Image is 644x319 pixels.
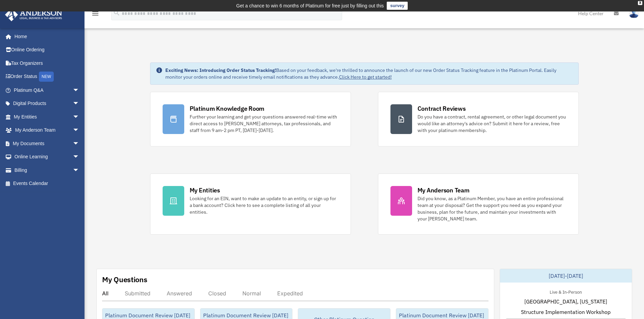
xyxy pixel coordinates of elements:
a: menu [91,12,99,18]
div: Closed [208,290,226,297]
a: My Anderson Team Did you know, as a Platinum Member, you have an entire professional team at your... [378,174,579,235]
a: Billingarrow_drop_down [5,163,90,177]
a: Digital Productsarrow_drop_down [5,97,90,110]
div: Further your learning and get your questions answered real-time with direct access to [PERSON_NAM... [190,113,338,134]
div: Answered [167,290,192,297]
i: search [113,9,120,17]
span: arrow_drop_down [73,124,86,137]
span: Structure Implementation Workshop [521,308,611,316]
div: Normal [242,290,261,297]
a: Order StatusNEW [5,70,90,84]
a: Platinum Q&Aarrow_drop_down [5,83,90,97]
div: NEW [39,72,54,82]
div: close [638,1,642,5]
a: Contract Reviews Do you have a contract, rental agreement, or other legal document you would like... [378,92,579,147]
div: Get a chance to win 6 months of Platinum for free just by filling out this [236,2,384,10]
a: Click Here to get started! [339,74,392,80]
a: Platinum Knowledge Room Further your learning and get your questions answered real-time with dire... [150,92,351,147]
a: Online Ordering [5,43,90,57]
span: arrow_drop_down [73,110,86,124]
div: [DATE]-[DATE] [500,269,632,283]
a: My Documentsarrow_drop_down [5,137,90,150]
span: arrow_drop_down [73,150,86,164]
div: Looking for an EIN, want to make an update to an entity, or sign up for a bank account? Click her... [190,195,338,215]
a: Online Learningarrow_drop_down [5,150,90,164]
div: Platinum Knowledge Room [190,104,265,113]
div: Based on your feedback, we're thrilled to announce the launch of our new Order Status Tracking fe... [165,67,573,80]
span: arrow_drop_down [73,163,86,177]
div: Do you have a contract, rental agreement, or other legal document you would like an attorney's ad... [418,113,566,134]
a: Home [5,30,86,43]
a: Events Calendar [5,177,90,190]
div: Submitted [125,290,150,297]
div: Expedited [277,290,303,297]
div: All [102,290,109,297]
div: My Questions [102,274,147,285]
div: Did you know, as a Platinum Member, you have an entire professional team at your disposal? Get th... [418,195,566,222]
a: Tax Organizers [5,56,90,70]
div: Contract Reviews [418,104,466,113]
a: My Entitiesarrow_drop_down [5,110,90,124]
a: My Entities Looking for an EIN, want to make an update to an entity, or sign up for a bank accoun... [150,174,351,235]
span: [GEOGRAPHIC_DATA], [US_STATE] [524,297,607,305]
img: User Pic [629,8,639,18]
span: arrow_drop_down [73,137,86,151]
a: My Anderson Teamarrow_drop_down [5,124,90,137]
div: My Anderson Team [418,186,470,194]
i: menu [91,9,99,18]
a: survey [387,2,408,10]
div: Live & In-Person [544,288,587,295]
span: arrow_drop_down [73,97,86,111]
span: arrow_drop_down [73,83,86,97]
div: My Entities [190,186,220,194]
strong: Exciting News: Introducing Order Status Tracking! [165,67,276,73]
img: Anderson Advisors Platinum Portal [3,8,64,21]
